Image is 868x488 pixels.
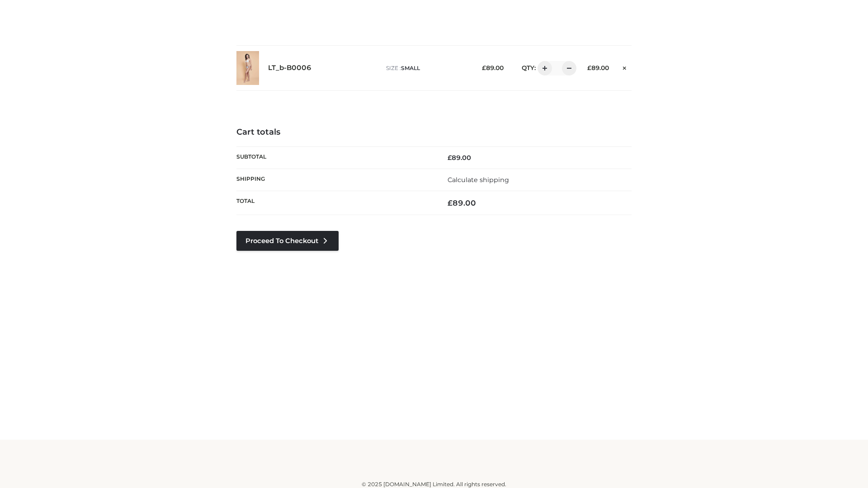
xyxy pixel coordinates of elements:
th: Total [236,191,434,215]
a: Proceed to Checkout [236,231,339,251]
span: £ [482,64,486,71]
th: Subtotal [236,146,434,169]
a: LT_b-B0006 [268,64,311,72]
bdi: 89.00 [448,198,476,207]
span: £ [448,198,453,207]
span: £ [587,64,591,71]
a: Remove this item [618,61,632,73]
a: Calculate shipping [448,176,509,184]
p: size : [386,64,468,72]
bdi: 89.00 [448,154,471,162]
h4: Cart totals [236,127,632,137]
span: SMALL [401,65,420,71]
div: QTY: [513,61,573,75]
bdi: 89.00 [587,64,609,71]
th: Shipping [236,169,434,191]
span: £ [448,154,452,162]
bdi: 89.00 [482,64,504,71]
